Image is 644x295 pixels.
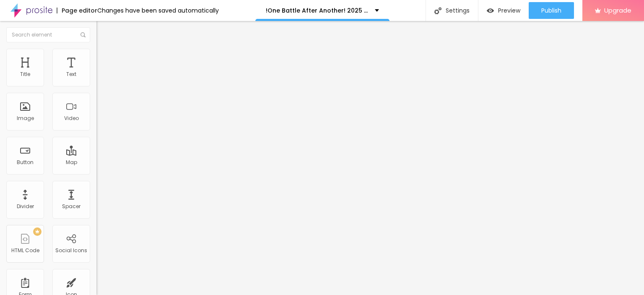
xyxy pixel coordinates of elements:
div: Video [64,115,79,121]
div: Map [66,159,77,165]
div: Social Icons [55,248,87,253]
img: Icone [434,7,441,14]
iframe: Editor [96,21,644,295]
div: Divider [17,204,34,209]
span: Preview [498,7,520,14]
img: view-1.svg [487,7,494,14]
p: !One Battle After Another! 2025 (FullMovie) Download Mp4moviez 1080p, 720p, 480p & HD English/Hindi [266,8,369,13]
div: Page editor [57,8,97,13]
div: Image [17,115,34,121]
div: Changes have been saved automatically [97,8,219,13]
div: HTML Code [11,248,39,253]
span: Upgrade [604,7,631,14]
button: Preview [478,2,529,19]
input: Search element [6,27,90,42]
div: Spacer [62,204,80,209]
div: Text [66,71,76,77]
img: Icone [80,32,86,37]
button: Publish [529,2,574,19]
span: Publish [541,7,561,14]
div: Button [17,159,34,165]
div: Title [20,71,30,77]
